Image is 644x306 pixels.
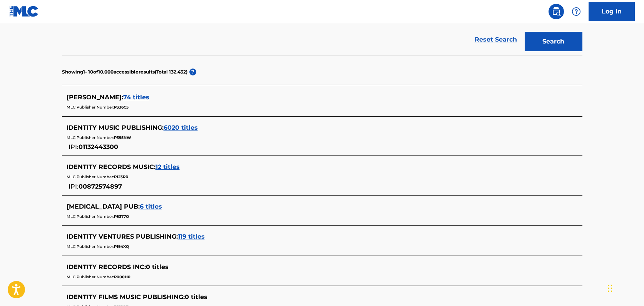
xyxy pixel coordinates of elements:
[62,0,582,55] form: Search Form
[67,293,185,301] span: IDENTITY FILMS MUSIC PUBLISHING :
[114,244,129,249] span: P194XQ
[67,263,146,271] span: IDENTITY RECORDS INC :
[114,174,128,179] span: P123RR
[69,143,79,150] span: IPI:
[549,4,564,19] a: Public Search
[67,124,164,131] span: IDENTITY MUSIC PUBLISHING :
[67,244,114,249] span: MLC Publisher Number:
[67,274,114,279] span: MLC Publisher Number:
[156,163,180,171] span: 12 titles
[79,143,118,150] span: 01132443300
[67,203,140,210] span: [MEDICAL_DATA] PUB :
[62,69,187,75] p: Showing 1 - 10 of 10,000 accessible results (Total 132,432 )
[114,214,129,219] span: P5377O
[67,135,114,140] span: MLC Publisher Number:
[589,2,635,21] a: Log In
[606,269,644,306] iframe: Chat Widget
[67,163,156,171] span: IDENTITY RECORDS MUSIC :
[146,263,169,271] span: 0 titles
[608,277,612,300] div: Drag
[79,183,122,190] span: 00872574897
[9,6,39,17] img: MLC Logo
[114,135,131,140] span: P395NW
[67,214,114,219] span: MLC Publisher Number:
[569,4,584,19] div: Help
[114,274,130,279] span: P000H0
[67,94,123,101] span: [PERSON_NAME] :
[67,233,178,240] span: IDENTITY VENTURES PUBLISHING :
[572,7,581,16] img: help
[471,31,521,48] a: Reset Search
[114,105,129,110] span: P336C5
[185,293,207,301] span: 0 titles
[552,7,561,16] img: search
[123,94,149,101] span: 74 titles
[67,174,114,179] span: MLC Publisher Number:
[140,203,162,210] span: 6 titles
[525,32,582,51] button: Search
[178,233,205,240] span: 119 titles
[164,124,198,131] span: 6020 titles
[189,69,196,75] span: ?
[67,105,114,110] span: MLC Publisher Number:
[69,183,79,190] span: IPI:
